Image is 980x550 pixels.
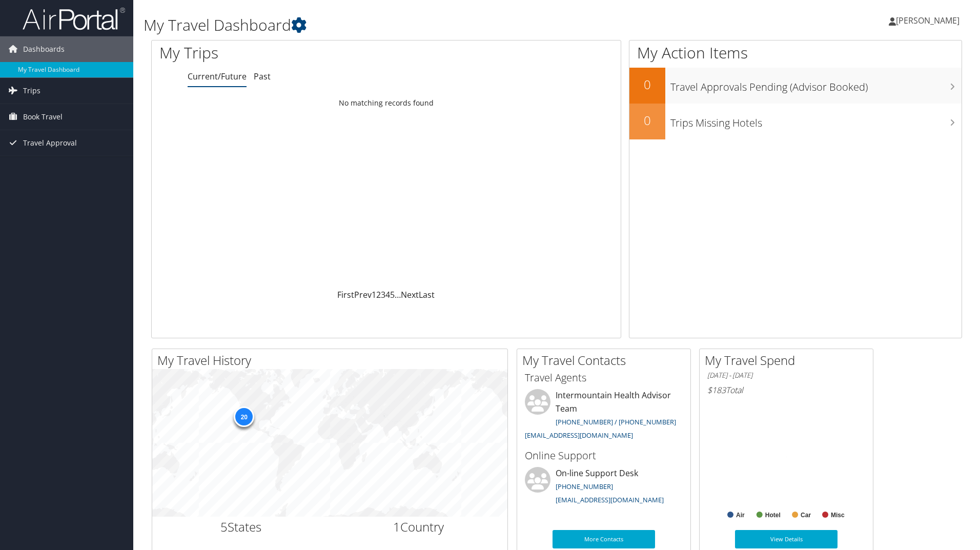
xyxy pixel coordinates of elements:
li: On-line Support Desk [520,467,688,509]
span: 1 [393,518,400,535]
a: View Details [735,530,838,548]
h3: Online Support [525,449,683,463]
h2: Country [338,518,500,536]
a: [PHONE_NUMBER] / [PHONE_NUMBER] [556,417,676,426]
h2: My Travel Contacts [522,352,690,369]
h2: 0 [629,112,665,129]
a: First [337,289,354,300]
div: 20 [234,406,254,427]
h6: Total [707,384,865,396]
text: Air [736,512,745,519]
a: [EMAIL_ADDRESS][DOMAIN_NAME] [525,431,633,440]
span: … [395,289,401,300]
a: More Contacts [553,530,655,548]
a: 0Trips Missing Hotels [629,104,962,139]
a: Past [254,71,271,82]
td: No matching records found [152,94,621,112]
span: Book Travel [23,104,63,130]
a: Current/Future [188,71,247,82]
h1: My Travel Dashboard [144,14,695,36]
a: [EMAIL_ADDRESS][DOMAIN_NAME] [556,495,664,504]
text: Car [801,512,811,519]
a: [PERSON_NAME] [889,5,970,36]
h2: My Travel Spend [705,352,873,369]
a: [PHONE_NUMBER] [556,482,613,491]
h3: Travel Approvals Pending (Advisor Booked) [670,75,962,94]
h2: States [160,518,322,536]
a: 3 [381,289,385,300]
a: 0Travel Approvals Pending (Advisor Booked) [629,68,962,104]
span: Travel Approval [23,130,77,156]
span: [PERSON_NAME] [896,15,959,26]
a: Last [419,289,435,300]
span: Dashboards [23,36,65,62]
h1: My Action Items [629,42,962,64]
h1: My Trips [159,42,418,64]
span: Trips [23,78,40,104]
h6: [DATE] - [DATE] [707,371,865,380]
a: 2 [376,289,381,300]
li: Intermountain Health Advisor Team [520,389,688,444]
a: Next [401,289,419,300]
a: 1 [372,289,376,300]
text: Misc [831,512,845,519]
text: Hotel [765,512,781,519]
h2: 0 [629,76,665,93]
span: 5 [220,518,228,535]
h2: My Travel History [157,352,507,369]
span: $183 [707,384,726,396]
h3: Trips Missing Hotels [670,111,962,130]
h3: Travel Agents [525,371,683,385]
a: 4 [385,289,390,300]
a: Prev [354,289,372,300]
img: airportal-logo.png [23,7,125,31]
a: 5 [390,289,395,300]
